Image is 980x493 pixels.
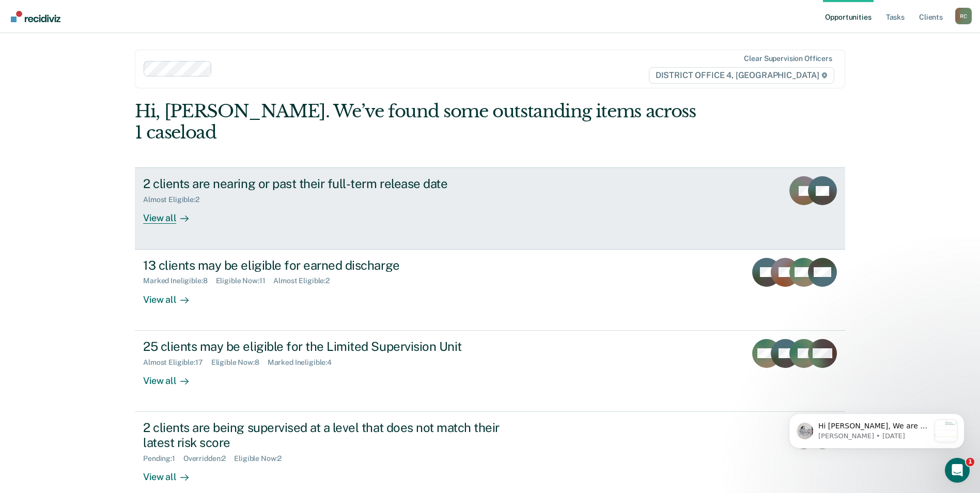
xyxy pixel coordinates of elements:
[143,285,201,305] div: View all
[216,276,274,285] div: Eligible Now : 11
[143,366,201,387] div: View all
[135,167,845,249] a: 2 clients are nearing or past their full-term release dateAlmost Eligible:2View all
[273,276,338,285] div: Almost Eligible : 2
[143,339,506,354] div: 25 clients may be eligible for the Limited Supervision Unit
[143,454,183,463] div: Pending : 1
[45,29,157,294] span: Hi [PERSON_NAME], We are so excited to announce a brand new feature: AI case note search! 📣 Findi...
[183,454,234,463] div: Overridden : 2
[135,101,703,143] div: Hi, [PERSON_NAME]. We’ve found some outstanding items across 1 caseload
[143,463,201,483] div: View all
[955,8,972,24] div: R C
[234,454,290,463] div: Eligible Now : 2
[773,393,980,465] iframe: Intercom notifications message
[143,176,506,191] div: 2 clients are nearing or past their full-term release date
[268,358,340,367] div: Marked Ineligible : 4
[143,358,211,367] div: Almost Eligible : 17
[211,358,268,367] div: Eligible Now : 8
[143,195,208,204] div: Almost Eligible : 2
[135,250,845,331] a: 13 clients may be eligible for earned dischargeMarked Ineligible:8Eligible Now:11Almost Eligible:...
[11,11,60,22] img: Recidiviz
[966,458,974,466] span: 1
[45,39,157,48] p: Message from Kim, sent 1w ago
[649,67,834,84] span: DISTRICT OFFICE 4, [GEOGRAPHIC_DATA]
[945,458,970,483] iframe: Intercom live chat
[135,331,845,412] a: 25 clients may be eligible for the Limited Supervision UnitAlmost Eligible:17Eligible Now:8Marked...
[143,420,506,450] div: 2 clients are being supervised at a level that does not match their latest risk score
[955,8,972,24] button: Profile dropdown button
[143,276,215,285] div: Marked Ineligible : 8
[744,54,832,63] div: Clear supervision officers
[143,204,201,224] div: View all
[143,258,506,273] div: 13 clients may be eligible for earned discharge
